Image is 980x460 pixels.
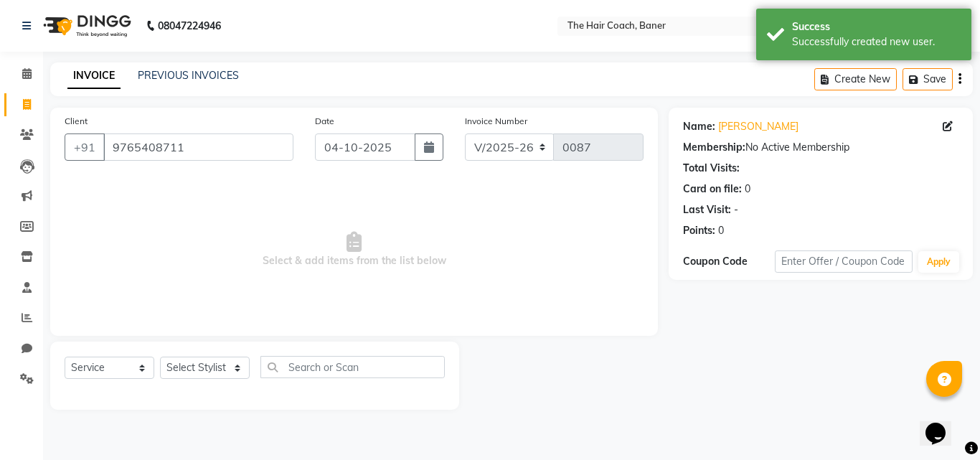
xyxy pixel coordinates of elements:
[745,182,750,197] div: 0
[920,403,966,446] iframe: chat widget
[315,115,334,128] label: Date
[683,119,715,134] div: Name:
[103,133,293,161] input: Search by Name/Mobile/Email/Code
[903,68,953,90] button: Save
[683,182,742,197] div: Card on file:
[65,115,88,128] label: Client
[138,69,239,82] a: PREVIOUS INVOICES
[683,140,745,155] div: Membership:
[67,63,121,89] a: INVOICE
[65,178,644,321] span: Select & add items from the list below
[683,140,958,155] div: No Active Membership
[718,119,798,134] a: [PERSON_NAME]
[792,19,961,34] div: Success
[792,34,961,50] div: Successfully created new user.
[65,133,105,161] button: +91
[734,202,738,217] div: -
[683,254,775,269] div: Coupon Code
[37,6,135,46] img: logo
[683,202,731,217] div: Last Visit:
[918,251,959,273] button: Apply
[158,6,221,46] b: 08047224946
[260,356,445,378] input: Search or Scan
[814,68,897,90] button: Create New
[718,223,724,238] div: 0
[775,250,913,273] input: Enter Offer / Coupon Code
[465,115,527,128] label: Invoice Number
[683,223,715,238] div: Points:
[683,161,740,176] div: Total Visits:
